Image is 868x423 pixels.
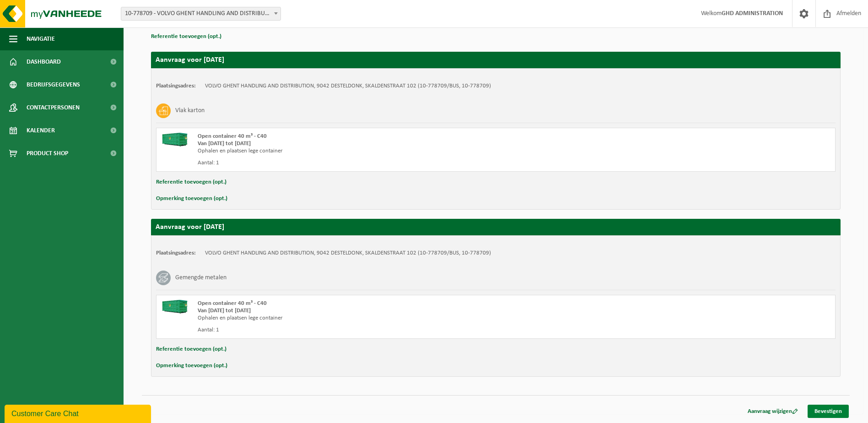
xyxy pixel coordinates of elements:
span: Bedrijfsgegevens [27,73,80,96]
span: Contactpersonen [27,96,80,119]
span: 10-778709 - VOLVO GHENT HANDLING AND DISTRIBUTION - DESTELDONK [121,7,281,21]
div: Aantal: 1 [198,326,533,334]
span: Dashboard [27,50,61,73]
span: 10-778709 - VOLVO GHENT HANDLING AND DISTRIBUTION - DESTELDONK [121,7,280,20]
button: Referentie toevoegen (opt.) [151,31,221,43]
strong: GHD ADMINISTRATION [722,10,783,17]
span: Navigatie [27,27,55,50]
div: Aantal: 1 [198,159,533,167]
span: Kalender [27,119,55,142]
span: Open container 40 m³ - C40 [198,300,267,306]
strong: Aanvraag voor [DATE] [156,223,224,231]
h3: Vlak karton [175,103,205,118]
strong: Plaatsingsadres: [156,250,196,256]
strong: Van [DATE] tot [DATE] [198,141,251,146]
strong: Van [DATE] tot [DATE] [198,308,251,314]
div: Ophalen en plaatsen lege container [198,315,533,322]
h3: Gemengde metalen [175,271,226,285]
img: HK-XC-40-GN-00.png [161,133,189,146]
button: Opmerking toevoegen (opt.) [156,193,227,205]
span: Product Shop [27,142,68,165]
iframe: chat widget [5,403,153,423]
span: Open container 40 m³ - C40 [198,133,267,139]
img: HK-XC-40-GN-00.png [161,300,189,314]
button: Referentie toevoegen (opt.) [156,343,226,355]
div: Ophalen en plaatsen lege container [198,147,533,155]
strong: Aanvraag voor [DATE] [156,56,224,64]
a: Bevestigen [808,405,849,418]
strong: Plaatsingsadres: [156,83,196,89]
button: Opmerking toevoegen (opt.) [156,360,227,372]
button: Referentie toevoegen (opt.) [156,176,226,188]
td: VOLVO GHENT HANDLING AND DISTRIBUTION, 9042 DESTELDONK, SKALDENSTRAAT 102 (10-778709/BUS, 10-778709) [205,249,491,257]
td: VOLVO GHENT HANDLING AND DISTRIBUTION, 9042 DESTELDONK, SKALDENSTRAAT 102 (10-778709/BUS, 10-778709) [205,82,491,90]
a: Aanvraag wijzigen [741,405,805,418]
